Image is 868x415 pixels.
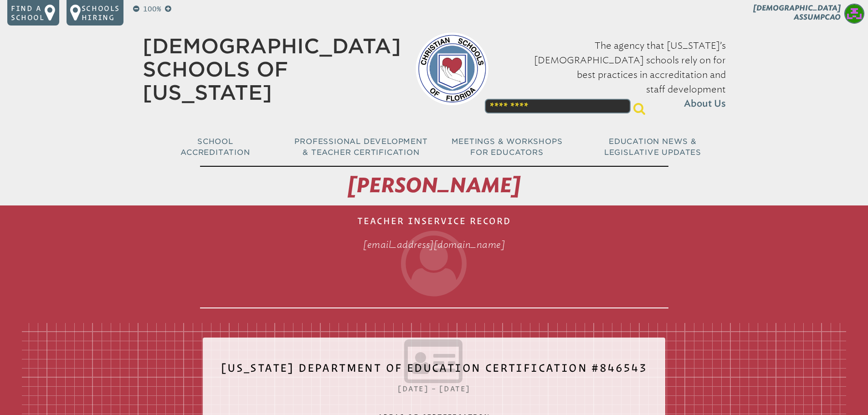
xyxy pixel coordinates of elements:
[294,137,427,157] span: Professional Development & Teacher Certification
[416,32,488,105] img: csf-logo-web-colors.png
[11,4,45,22] p: Find a school
[348,173,520,198] span: [PERSON_NAME]
[844,4,864,24] img: 90f20c6723bc69a797cc45e9c8b6f09d
[753,4,841,21] span: [DEMOGRAPHIC_DATA] Assumpcao
[398,384,470,393] span: [DATE] – [DATE]
[604,137,701,157] span: Education News & Legislative Updates
[503,38,726,111] p: The agency that [US_STATE]’s [DEMOGRAPHIC_DATA] schools rely on for best practices in accreditati...
[82,4,120,22] p: Schools Hiring
[143,34,401,104] a: [DEMOGRAPHIC_DATA] Schools of [US_STATE]
[221,356,647,387] h2: [US_STATE] Department of Education Certification #846543
[200,209,668,308] h1: Teacher Inservice Record
[452,137,563,157] span: Meetings & Workshops for Educators
[141,4,163,15] p: 100%
[180,137,250,157] span: School Accreditation
[684,97,726,111] span: About Us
